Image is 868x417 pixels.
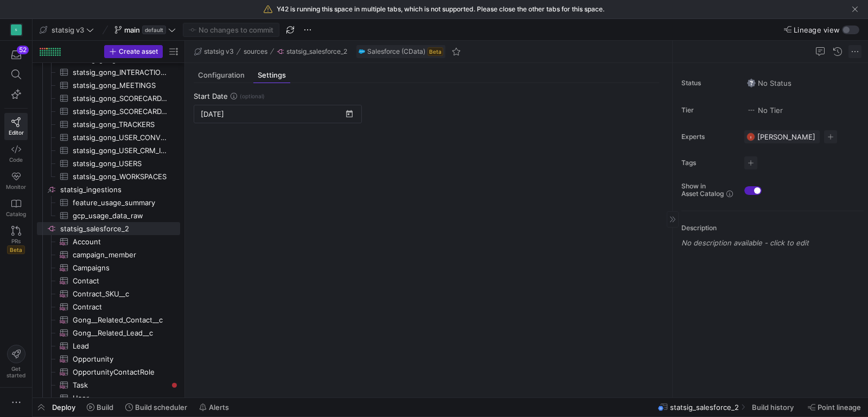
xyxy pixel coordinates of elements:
div: Press SPACE to select this row. [37,196,180,209]
a: S [4,21,28,39]
p: Description [681,224,864,232]
button: Getstarted [4,340,28,383]
span: statsig_gong_WORKSPACES​​​​​​​​​ [73,170,168,183]
button: Point lineage [803,398,866,416]
span: Lineage view [794,26,840,34]
span: statsig_gong_TRACKERS​​​​​​​​​ [73,118,168,131]
span: Alerts [209,403,229,412]
div: Press SPACE to select this row. [37,365,180,378]
a: statsig_gong_USERS​​​​​​​​​ [37,157,180,170]
a: Opportunity​​​​​​​​​ [37,352,180,365]
span: Point lineage [818,403,861,412]
a: statsig_gong_WORKSPACES​​​​​​​​​ [37,170,180,183]
span: Opportunity​​​​​​​​​ [73,353,168,365]
span: Build [97,403,113,412]
div: Press SPACE to select this row. [37,391,180,405]
a: Account​​​​​​​​​ [37,235,180,248]
div: 52 [17,46,29,54]
span: Catalog [6,211,26,217]
span: statsig_gong_MEETINGS​​​​​​​​​ [73,79,168,92]
button: Build scheduler [120,398,192,416]
a: statsig_gong_SCORECARD_QUESTIONS​​​​​​​​​ [37,105,180,118]
div: Press SPACE to select this row. [37,274,180,287]
span: No Status [747,79,792,87]
a: feature_usage_summary​​​​​​​​​ [37,196,180,209]
span: Build history [752,403,794,412]
span: statsig_salesforce_2​​​​​​​​ [60,223,178,235]
a: Code [4,140,28,167]
div: Press SPACE to select this row. [37,378,180,391]
div: S [11,24,22,35]
button: Alerts [194,398,234,416]
div: Press SPACE to select this row. [37,326,180,339]
span: Editor [9,129,24,136]
span: OpportunityContactRole​​​​​​​​​ [73,366,168,378]
div: Press SPACE to select this row. [37,287,180,300]
a: statsig_gong_SCORECARD_ANSWERS​​​​​​​​​ [37,92,180,105]
a: Editor [4,113,28,140]
a: statsig_gong_MEETINGS​​​​​​​​​ [37,79,180,92]
span: statsig_gong_USERS​​​​​​​​​ [73,157,168,170]
span: Lead​​​​​​​​​ [73,340,168,352]
img: No tier [747,106,756,115]
img: undefined [359,48,365,55]
span: No Tier [747,106,783,115]
span: Get started [7,365,25,378]
span: statsig_gong_USER_CONVERSATION_GONG_ACTIVITIES​​​​​​​​​ [73,131,168,144]
button: statsig v3 [37,23,97,37]
div: Press SPACE to select this row. [37,66,180,79]
span: statsig v3 [52,26,84,34]
span: statsig_salesforce_2 [670,403,739,412]
span: feature_usage_summary​​​​​​​​​ [73,197,168,209]
div: Press SPACE to select this row. [37,92,180,105]
span: main [124,26,140,34]
span: Contact​​​​​​​​​ [73,275,168,287]
a: statsig_gong_INTERACTION_STATS​​​​​​​​​ [37,66,180,79]
div: Press SPACE to select this row. [37,352,180,365]
div: Press SPACE to select this row. [37,235,180,248]
a: statsig_gong_TRACKERS​​​​​​​​​ [37,118,180,131]
div: Press SPACE to select this row. [37,183,180,196]
div: Press SPACE to select this row. [37,300,180,313]
div: Press SPACE to select this row. [37,170,180,183]
span: Task​​​​​​​​​ [73,379,168,391]
span: statsig_ingestions​​​​​​​​ [60,184,178,196]
span: Tags [681,159,736,167]
a: Contact​​​​​​​​​ [37,274,180,287]
button: statsig v3 [192,45,237,58]
span: Show in Asset Catalog [681,182,724,198]
p: No description available - click to edit [681,238,864,247]
span: PRs [11,238,21,244]
a: User​​​​​​​​​ [37,391,180,405]
a: statsig_gong_USER_CONVERSATION_GONG_ACTIVITIES​​​​​​​​​ [37,131,180,144]
div: Press SPACE to select this row. [37,118,180,131]
span: Campaigns​​​​​​​​​ [73,262,168,274]
a: Gong__Related_Lead__c​​​​​​​​​ [37,326,180,339]
span: Contract​​​​​​​​​ [73,301,168,313]
a: Contract​​​​​​​​​ [37,300,180,313]
button: Build [82,398,118,416]
a: PRsBeta [4,222,28,258]
span: Status [681,79,736,87]
a: Task​​​​​​​​​ [37,378,180,391]
a: Campaigns​​​​​​​​​ [37,261,180,274]
span: Start Date [194,92,228,100]
div: Press SPACE to select this row. [37,105,180,118]
span: Gong__Related_Contact__c​​​​​​​​​ [73,314,168,326]
span: gcp_usage_data_raw​​​​​​​​​ [73,210,168,222]
span: Contract_SKU__c​​​​​​​​​ [73,288,168,300]
span: Experts [681,133,736,141]
a: campaign_member​​​​​​​​​ [37,248,180,261]
button: statsig_salesforce_2 [274,45,350,58]
a: gcp_usage_data_raw​​​​​​​​​ [37,209,180,222]
div: Press SPACE to select this row. [37,248,180,261]
a: statsig_ingestions​​​​​​​​ [37,183,180,196]
a: statsig_salesforce_2​​​​​​​​ [37,222,180,235]
a: Gong__Related_Contact__c​​​​​​​​​ [37,313,180,326]
span: Create asset [119,48,158,55]
div: Press SPACE to select this row. [37,131,180,144]
span: sources [244,48,267,55]
button: sources [241,45,270,58]
a: Catalog [4,194,28,222]
a: OpportunityContactRole​​​​​​​​​ [37,365,180,378]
